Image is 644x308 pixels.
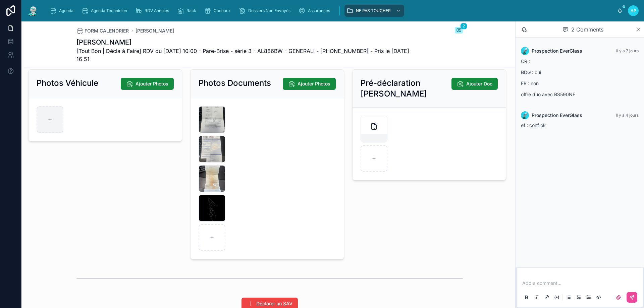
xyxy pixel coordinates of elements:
[308,8,330,13] span: Assurances
[214,8,231,13] span: Cadeaux
[76,27,129,34] a: FORM CALENDRIER
[297,5,335,17] a: Assurances
[199,78,271,88] h2: Photos Documents
[256,300,292,307] span: Déclarer un SAV
[571,25,603,34] span: 2 Comments
[27,5,39,16] img: App logo
[521,58,639,65] p: CR :
[298,80,330,87] span: Ajouter Photos
[460,23,467,29] span: 2
[44,3,617,18] div: scrollable content
[145,8,169,13] span: RDV Annulés
[59,8,73,13] span: Agenda
[121,78,174,90] button: Ajouter Photos
[48,5,78,17] a: Agenda
[85,27,129,34] span: FORM CALENDRIER
[175,5,201,17] a: Rack
[451,78,498,90] button: Ajouter Doc
[91,8,127,13] span: Agenda Technicien
[455,27,463,35] button: 2
[248,8,290,13] span: Dossiers Non Envoyés
[521,80,639,87] p: FR : non
[521,69,639,76] p: BDG : oui
[631,8,636,13] span: AP
[136,27,174,34] a: [PERSON_NAME]
[344,5,404,17] a: NE PAS TOUCHER
[37,78,98,88] h2: Photos Véhicule
[521,122,546,128] span: ef : conf ok
[76,47,413,63] span: [Tout Bon | Décla à Faire] RDV du [DATE] 10:00 - Pare-Brise - série 3 - AL886BW - GENERALI - [PHO...
[521,91,639,98] p: offre duo avec BS590NF
[133,5,174,17] a: RDV Annulés
[616,113,639,118] span: Il y a 4 jours
[202,5,235,17] a: Cadeaux
[466,80,492,87] span: Ajouter Doc
[532,112,582,119] span: Prospection EverGlass
[532,48,582,54] span: Prospection EverGlass
[356,8,391,13] span: NE PAS TOUCHER
[616,48,639,53] span: Il y a 7 jours
[361,78,451,99] h2: Pré-déclaration [PERSON_NAME]
[76,38,413,47] h1: [PERSON_NAME]
[136,80,168,87] span: Ajouter Photos
[186,8,196,13] span: Rack
[79,5,132,17] a: Agenda Technicien
[237,5,295,17] a: Dossiers Non Envoyés
[283,78,336,90] button: Ajouter Photos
